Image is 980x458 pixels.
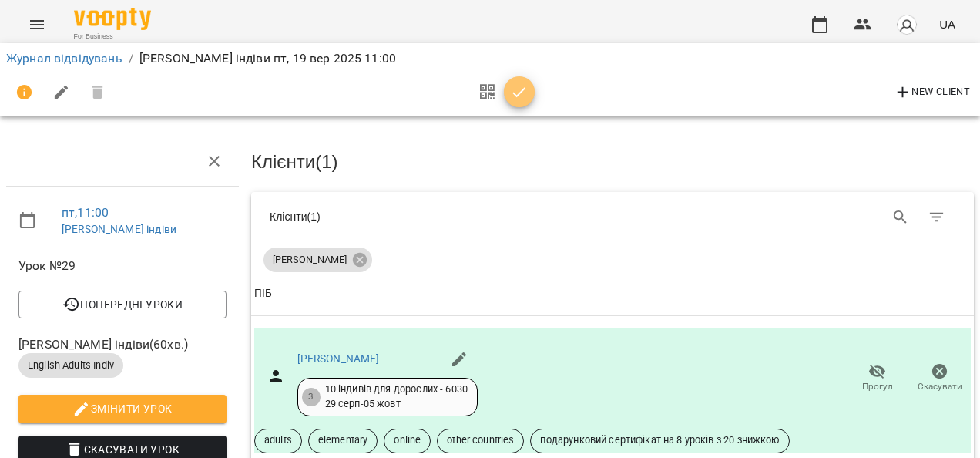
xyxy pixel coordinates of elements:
[908,357,971,400] button: Скасувати
[270,209,601,224] div: Клієнти ( 1 )
[263,253,356,267] span: [PERSON_NAME]
[862,380,893,393] span: Прогул
[918,380,962,393] span: Скасувати
[890,80,974,105] button: New Client
[939,16,955,32] span: UA
[74,8,151,30] img: Voopty Logo
[18,395,227,423] button: Змінити урок
[254,285,272,303] div: Sort
[325,382,468,411] div: 10 індивів для дорослих - 6030 29 серп - 05 жовт
[302,388,321,406] div: 3
[6,49,974,68] nav: breadcrumb
[309,433,377,447] span: elementary
[297,352,380,365] a: [PERSON_NAME]
[31,399,214,418] span: Змінити урок
[129,49,133,68] li: /
[918,199,955,236] button: Фільтр
[846,357,908,400] button: Прогул
[251,152,974,172] h3: Клієнти ( 1 )
[251,192,974,241] div: Table Toolbar
[933,10,962,39] button: UA
[18,335,227,354] span: [PERSON_NAME] індіви ( 60 хв. )
[894,83,970,102] span: New Client
[31,295,214,314] span: Попередні уроки
[74,32,151,42] span: For Business
[882,199,919,236] button: Search
[896,14,918,35] img: avatar_s.png
[139,49,396,68] p: [PERSON_NAME] індіви пт, 19 вер 2025 11:00
[254,285,272,303] div: ПІБ
[62,205,109,220] a: пт , 11:00
[18,291,227,318] button: Попередні уроки
[18,6,55,43] button: Menu
[384,433,430,447] span: online
[18,359,123,372] span: English Adults Indiv
[18,257,227,275] span: Урок №29
[531,433,788,447] span: подарунковий сертифікат на 8 уроків з 20 знижкою
[6,51,123,66] a: Журнал відвідувань
[255,433,301,447] span: adults
[62,223,176,235] a: [PERSON_NAME] індіви
[263,248,372,272] div: [PERSON_NAME]
[254,285,971,303] span: ПІБ
[438,433,523,447] span: other countries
